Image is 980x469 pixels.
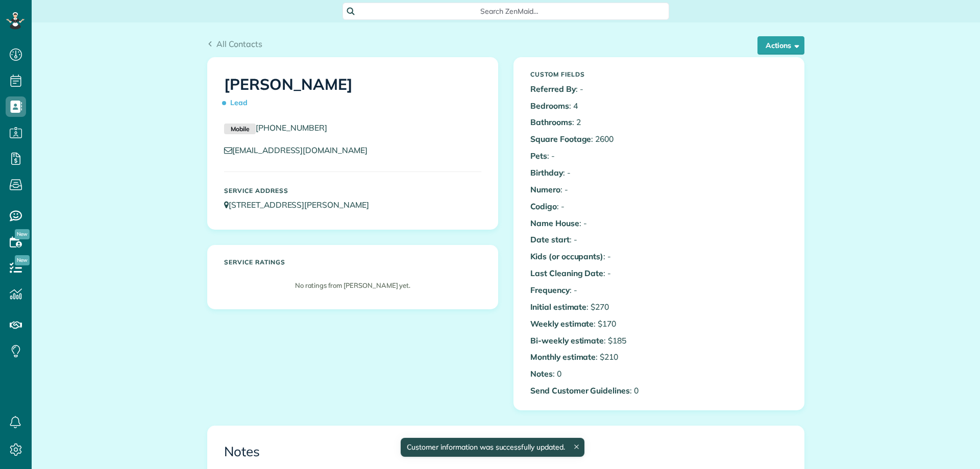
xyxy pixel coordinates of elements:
[530,251,603,261] b: Kids (or occupants)
[530,285,570,295] b: Frequency
[224,122,327,133] a: Mobile[PHONE_NUMBER]
[530,335,604,345] b: Bi-weekly estimate
[530,234,651,245] p: : -
[530,101,569,111] b: Bedrooms
[530,352,596,362] b: Monthly estimate
[530,133,651,145] p: : 2600
[224,200,379,210] a: [STREET_ADDRESS][PERSON_NAME]
[530,150,651,162] p: : -
[400,438,584,457] div: Customer information was successfully updated.
[530,167,563,178] b: Birthday
[207,38,262,50] a: All Contacts
[530,218,579,228] b: Name House
[530,368,651,380] p: : 0
[224,445,788,459] h3: Notes
[216,39,262,49] span: All Contacts
[229,281,476,290] p: No ratings from [PERSON_NAME] yet.
[530,368,553,379] b: Notes
[530,284,651,296] p: : -
[530,267,651,279] p: : -
[530,71,651,78] h5: Custom Fields
[530,151,547,161] b: Pets
[530,100,651,112] p: : 4
[224,124,256,135] small: Mobile
[530,184,560,194] b: Numero
[15,255,30,265] span: New
[530,301,651,313] p: : $270
[530,84,576,94] b: Referred By
[757,36,804,55] button: Actions
[530,167,651,179] p: : -
[530,251,651,262] p: : -
[530,335,651,347] p: : $185
[530,116,651,128] p: : 2
[530,134,591,144] b: Square Footage
[530,302,586,312] b: Initial estimate
[530,201,557,211] b: Codigo
[530,201,651,212] p: : -
[530,217,651,229] p: : -
[530,83,651,95] p: : -
[224,187,481,194] h5: Service Address
[530,385,651,397] p: : 0
[224,94,252,112] span: Lead
[224,145,377,155] a: [EMAIL_ADDRESS][DOMAIN_NAME]
[530,318,594,329] b: Weekly estimate
[530,234,570,244] b: Date start
[530,184,651,195] p: : -
[15,229,30,239] span: New
[530,385,630,396] b: Send Customer Guidelines
[224,259,481,265] h5: Service ratings
[530,351,651,363] p: : $210
[530,318,651,330] p: : $170
[530,117,572,127] b: Bathrooms
[530,268,603,278] b: Last Cleaning Date
[224,76,481,112] h1: [PERSON_NAME]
